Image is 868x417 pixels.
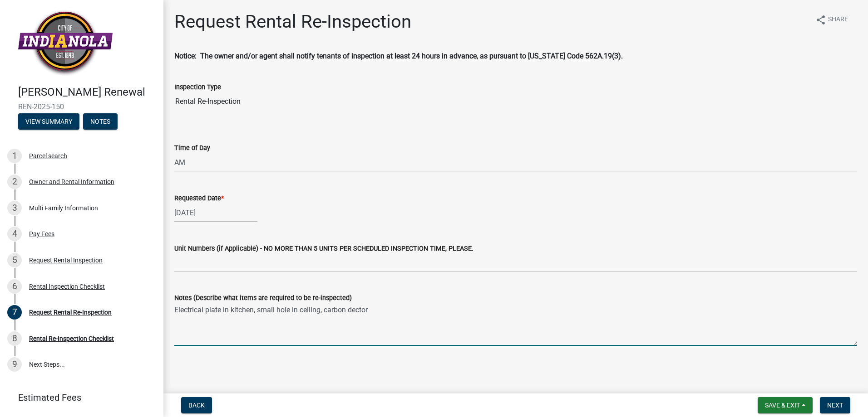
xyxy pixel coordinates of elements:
div: Request Rental Re-Inspection [29,309,112,315]
input: mm/dd/yyyy [174,204,257,222]
div: Request Rental Inspection [29,257,103,263]
span: Share [828,15,848,25]
button: View Summary [18,113,79,130]
div: Multi Family Information [29,205,98,211]
h4: [PERSON_NAME] Renewal [18,86,156,99]
div: 8 [7,331,22,346]
label: Inspection Type [174,84,221,91]
label: Unit Numbers (if Applicable) - NO MORE THAN 5 UNITS PER SCHEDULED INSPECTION TIME, PLEASE. [174,246,473,252]
wm-modal-confirm: Summary [18,118,79,126]
label: Time of Day [174,145,210,151]
div: 9 [7,357,22,372]
div: 6 [7,279,22,294]
div: 3 [7,201,22,215]
div: 7 [7,305,22,320]
span: Back [188,402,205,409]
strong: Notice: The owner and/or agent shall notify tenants of inspection at least 24 hours in advance, a... [174,52,623,60]
img: City of Indianola, Iowa [18,10,113,76]
a: Estimated Fees [7,388,149,407]
label: Notes (Describe what items are required to be re-inspected) [174,295,352,301]
label: Requested Date [174,195,224,202]
div: Rental Re-Inspection Checklist [29,335,114,342]
div: Owner and Rental Information [29,179,114,185]
div: 5 [7,253,22,267]
div: Parcel search [29,153,67,159]
div: 1 [7,149,22,163]
div: Rental Inspection Checklist [29,283,105,290]
button: Notes [83,113,118,130]
span: REN-2025-150 [18,102,145,111]
button: shareShare [808,11,855,29]
div: Pay Fees [29,231,54,237]
i: share [815,15,826,25]
h1: Request Rental Re-Inspection [174,11,411,33]
div: 4 [7,227,22,241]
button: Save & Exit [758,397,813,413]
span: Save & Exit [765,402,800,409]
div: 2 [7,175,22,189]
button: Next [820,397,850,413]
wm-modal-confirm: Notes [83,118,118,126]
span: Next [827,402,843,409]
button: Back [181,397,212,413]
